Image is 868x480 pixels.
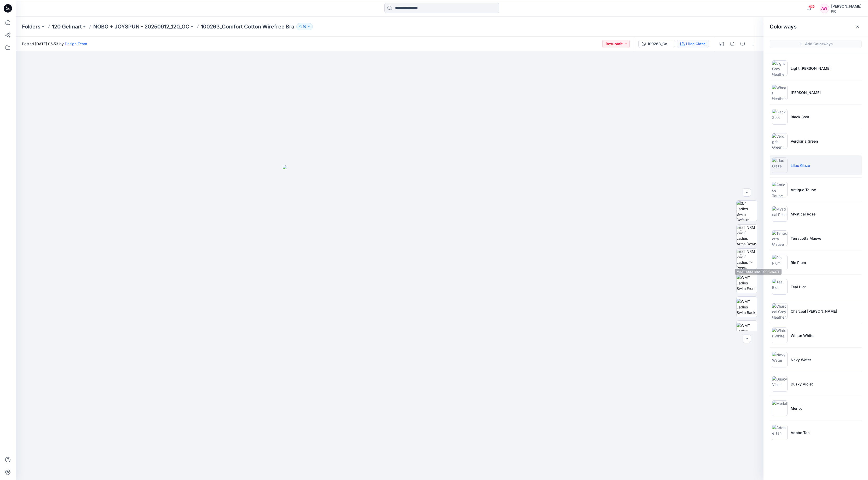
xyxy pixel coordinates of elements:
p: Merlot [791,406,802,411]
div: AW [820,4,829,13]
img: Verdigris Green [772,133,788,149]
button: 100263_Comfort Cotton Wirefree Bra [638,40,675,48]
div: 100263_Comfort Cotton Wirefree Bra [647,41,672,47]
p: 100263_Comfort Cotton Wirefree Bra [201,23,294,30]
p: Rio Plum [791,260,806,265]
p: Dusky Violet [791,381,813,387]
img: Mystical Rose [772,206,788,222]
p: Charcoal [PERSON_NAME] [791,308,837,314]
img: Adobe Tan [772,425,788,440]
a: 120 Gelmart [52,23,82,30]
img: Charcoal Grey Heather [772,303,788,319]
img: Teal Blot [772,279,788,295]
img: WMT Ladies Swim Left [737,323,757,339]
a: NOBO + JOYSPUN - 20250912_120_GC [93,23,189,30]
p: 10 [303,24,306,30]
div: PIC [831,9,861,13]
img: TT NRM WMT Ladies Arms Down [737,225,757,245]
button: Details [728,40,736,48]
a: Design Team [65,42,87,46]
img: Winter White [772,327,788,343]
p: Mystical Rose [791,211,815,217]
p: Winter White [791,333,813,338]
p: Black Soot [791,114,809,120]
img: WMT Ladies Swim Back [737,299,757,315]
p: Terracotta Mauve [791,236,821,241]
p: Light [PERSON_NAME] [791,66,831,71]
img: Black Soot [772,109,788,125]
img: eyJhbGciOiJIUzI1NiIsImtpZCI6IjAiLCJzbHQiOiJzZXMiLCJ0eXAiOiJKV1QifQ.eyJkYXRhIjp7InR5cGUiOiJzdG9yYW... [283,165,496,480]
p: Antique Taupe [791,187,816,192]
img: WMT Ladies Swim Front [737,275,757,291]
span: Posted [DATE] 06:53 by [22,41,87,46]
img: Terracotta Mauve [772,230,788,246]
img: Dusky Violet [772,376,788,392]
button: 10 [296,23,313,30]
img: 3/4 Ladies Swim Default [737,201,757,221]
img: Navy Water [772,352,788,367]
span: 59 [809,4,815,9]
div: [PERSON_NAME] [831,3,861,9]
p: Navy Water [791,357,811,362]
img: TT NRM WMT Ladies T-Pose [737,249,757,269]
img: Antique Taupe [772,182,788,197]
p: Verdigris Green [791,138,818,144]
div: Lilac Glaze [686,41,705,47]
p: Lilac Glaze [791,163,810,168]
img: Wheat Heather [772,85,788,100]
img: Light Grey Heather [772,60,788,76]
img: Rio Plum [772,255,788,270]
h2: Colorways [770,24,797,30]
p: [PERSON_NAME] [791,90,821,95]
p: Adobe Tan [791,430,809,435]
p: Teal Blot [791,284,806,290]
img: Merlot [772,400,788,416]
button: Lilac Glaze [677,40,709,48]
a: Folders [22,23,40,30]
img: Lilac Glaze [772,157,788,173]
